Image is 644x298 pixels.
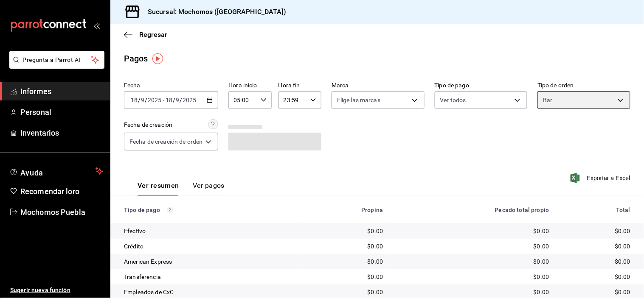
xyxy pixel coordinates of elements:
div: pestañas de navegación [138,181,225,196]
font: $0.00 [534,273,549,280]
font: $0.00 [615,273,630,280]
font: Informes [20,87,51,96]
font: Bar [543,97,552,103]
font: Ver pagos [193,181,225,189]
font: Sucursal: Mochomos ([GEOGRAPHIC_DATA]) [148,8,286,16]
font: Elige las marcas [337,97,380,103]
font: - [163,97,164,103]
font: Transferencia [124,273,161,280]
font: $0.00 [368,273,383,280]
input: ---- [183,97,197,103]
font: Mochomos Puebla [20,208,85,217]
input: -- [130,97,138,103]
font: $0.00 [615,243,630,250]
button: abrir_cajón_menú [93,22,100,29]
button: Pregunta a Parrot AI [9,51,104,69]
font: Hora fin [278,82,300,89]
font: $0.00 [368,258,383,265]
font: Pecado total propio [495,206,549,213]
img: Marcador de información sobre herramientas [152,53,163,64]
input: -- [165,97,173,103]
font: Tipo de pago [124,206,160,213]
font: Empleados de CxC [124,289,174,295]
a: Pregunta a Parrot AI [6,61,104,70]
font: $0.00 [368,243,383,250]
font: $0.00 [615,258,630,265]
font: Crédito [124,243,143,250]
font: Sugerir nueva función [10,287,70,293]
font: Hora inicio [228,82,257,89]
font: Fecha [124,82,141,89]
font: Tipo de pago [435,82,470,89]
font: Fecha de creación [124,121,172,128]
font: / [145,97,147,103]
font: Recomendar loro [20,187,79,196]
font: Pregunta a Parrot AI [23,56,81,63]
font: Propina [361,206,383,213]
font: Ayuda [20,168,43,177]
input: -- [176,97,180,103]
font: $0.00 [368,289,383,295]
font: Pagos [124,53,148,64]
font: / [173,97,175,103]
font: / [138,97,141,103]
font: Exportar a Excel [587,175,630,181]
font: $0.00 [615,289,630,295]
font: Ver resumen [138,181,179,189]
button: Exportar a Excel [572,173,630,183]
font: Fecha de creación de orden [129,138,202,145]
button: Regresar [124,31,167,39]
font: Personal [20,108,51,117]
font: $0.00 [534,243,549,250]
font: Ver todos [440,97,466,103]
font: / [180,97,183,103]
font: Efectivo [124,228,146,234]
font: $0.00 [534,289,549,295]
font: $0.00 [615,228,630,234]
font: Tipo de orden [537,82,574,89]
input: ---- [147,97,162,103]
font: $0.00 [534,258,549,265]
input: -- [141,97,145,103]
svg: Los pagos realizados con Pay y otras terminales son montos brutos. [167,207,173,213]
font: Total [616,206,630,213]
font: American Express [124,258,172,265]
font: $0.00 [368,228,383,234]
font: Regresar [139,31,167,39]
font: $0.00 [534,228,549,234]
font: Marca [332,82,349,89]
font: Inventarios [20,128,59,137]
